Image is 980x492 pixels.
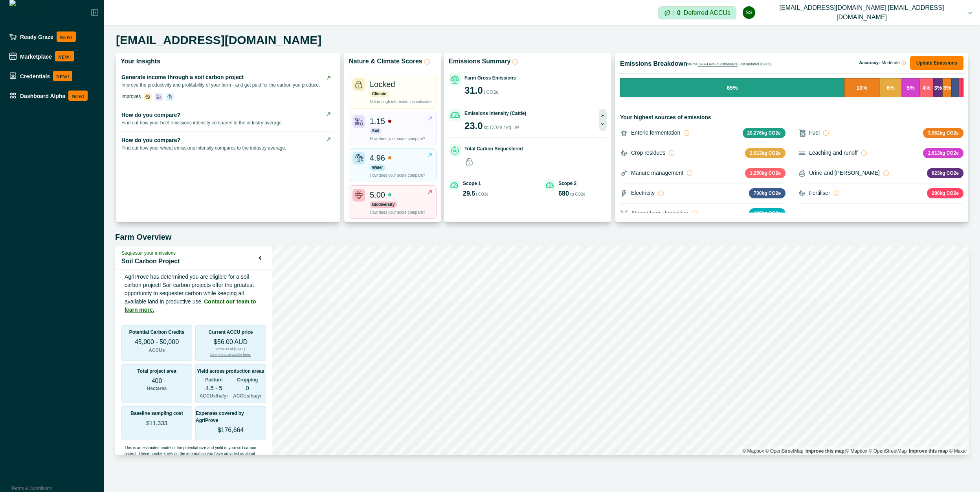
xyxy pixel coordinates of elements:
[631,189,655,197] p: Electricity
[631,149,665,157] p: Crop residues
[859,61,906,65] p: Accuracy:
[210,353,251,357] a: Live prices available here.
[121,257,259,266] p: Soil Carbon Project
[798,149,806,157] svg: ;
[246,385,249,391] p: 0
[144,93,152,100] span: climate
[927,168,963,178] p: 823 kg CO2e
[558,191,569,197] p: 680
[121,250,259,257] p: Sequester your emissions
[55,51,74,61] p: NEW!
[742,448,764,454] a: Mapbox
[370,172,425,178] p: How does your score compare?
[196,410,266,427] p: Expenses covered by AgriProve
[742,447,967,455] div: |
[927,188,963,198] p: 280 kg CO2e
[370,115,385,127] p: 1.15
[147,385,167,392] p: Hectares
[463,180,481,187] p: Scope 1
[464,121,483,131] p: 23.0
[697,62,738,67] span: GAF-Level questionnaire
[476,191,488,197] p: t CO2e
[869,448,907,454] a: OpenStreetMap
[745,168,785,178] p: 1,250 kg CO2e
[463,191,475,197] p: 29.5
[370,165,385,171] p: Water
[57,31,76,42] p: NEW!
[570,191,585,197] p: kg CO2e
[809,169,880,177] p: Urine and [PERSON_NAME]
[197,368,264,378] p: Yield across production areas
[806,448,844,454] a: Map feedback
[218,427,244,437] p: $176,664
[20,73,50,79] p: Credentials
[216,347,245,352] p: Price as of [DATE]
[909,448,948,454] a: Improve this map
[349,57,422,65] p: Nature & Climate Scores
[149,347,165,354] p: ACCUs
[146,420,167,426] p: $11,333
[923,148,963,158] p: 1,613 kg CO2e
[687,62,771,67] p: via the , last updated [DATE]
[464,145,523,152] p: Total Carbon Sequestered
[484,124,519,131] p: kg CO2e / kg LW
[370,209,425,215] p: How does your score compare?
[370,78,395,90] p: Locked
[809,129,820,137] p: Fuel
[121,445,266,462] p: This is an estimated model of the potential size and yield of your soil carbon project. These num...
[370,136,425,142] p: How does your score compare?
[121,119,330,126] p: Find out how your beef emissions intensity compares to the industry average.
[370,152,385,164] p: 4.96
[20,53,52,59] p: Marketplace
[11,486,52,491] a: Terms & Conditions
[620,78,963,97] svg: Emissions Breakdown
[121,111,330,119] p: How do you compare?
[743,128,785,138] p: 20,276 kg CO2e
[631,209,688,217] p: Atmospheric deposition
[809,149,858,157] p: Leaching and runoff
[599,117,607,131] button: Next
[620,113,963,122] p: Your highest sources of emissions
[121,93,141,100] p: Improves
[464,74,516,81] p: Farm Gross Emissions
[620,60,687,67] p: Emissions Breakdown
[6,87,98,104] a: Dashboard AlphaNEW!
[121,273,266,314] p: AgriProve has determined you are eligible for a soil carbon project! Soil carbon projects offer t...
[749,188,785,198] p: 730 kg CO2e
[599,109,607,123] button: Previous
[135,339,179,347] p: 45,000 - 50,000
[166,93,174,100] span: water
[121,81,330,89] p: Improve the productivity and profitability of your farm - and get paid for the carbon you produce.
[206,385,222,391] p: 4.5 - 5
[214,339,248,347] p: $56.00 AUD
[749,208,785,218] p: 100 kg CO2e
[68,91,88,101] p: NEW!
[121,136,330,144] p: How do you compare?
[370,202,397,208] p: Biodiversity
[121,57,160,65] p: Your Insights
[129,329,185,339] p: Potential Carbon Credits
[370,91,389,97] p: Climate
[20,33,53,40] p: Ready Graze
[130,410,183,420] p: Baseline sampling cost
[464,86,483,95] p: 31.0
[464,110,526,117] p: Emissions Intensity (Cattle)
[558,180,576,187] p: Scope 2
[115,232,969,242] h5: Farm Overview
[152,378,162,385] p: 400
[116,33,321,47] h5: [EMAIL_ADDRESS][DOMAIN_NAME]
[205,376,222,383] p: Pasture
[233,392,262,400] p: ACCUs/ha/yr
[684,10,730,16] p: Deferred ACCUs
[155,93,163,100] span: soil
[631,129,680,137] p: Enteric fermentation
[121,144,330,152] p: Find out how your wheat emissions intensity compares to the industry average.
[370,99,431,105] p: Not enough information to calculate
[370,128,382,134] p: Soil
[846,448,867,454] a: Mapbox
[209,329,253,339] p: Current ACCU price
[631,169,683,177] p: Manure management
[53,71,72,81] p: NEW!
[745,148,785,158] p: 2,013 kg CO2e
[910,56,963,70] button: Update Emissions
